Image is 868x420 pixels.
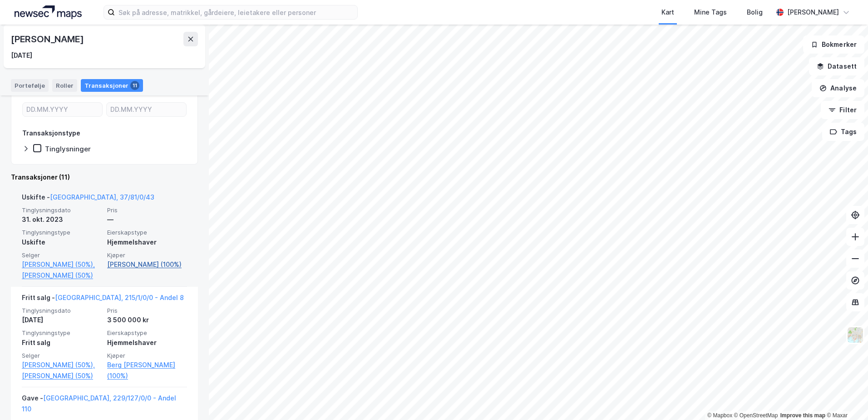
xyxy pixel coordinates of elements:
div: Mine Tags [694,7,727,18]
button: Datasett [809,57,864,75]
div: Roller [52,79,77,92]
div: Kontrollprogram for chat [823,376,868,420]
div: Uskifte - [22,192,154,206]
div: Portefølje [11,79,49,92]
span: Tinglysningsdato [22,206,102,214]
a: Mapbox [707,412,732,419]
span: Tinglysningstype [22,229,102,236]
a: [GEOGRAPHIC_DATA], 37/81/0/43 [50,193,154,201]
div: Hjemmelshaver [107,337,187,348]
div: Fritt salg [22,337,102,348]
div: Fritt salg - [22,292,184,307]
input: DD.MM.YYYY [107,103,186,116]
input: Søk på adresse, matrikkel, gårdeiere, leietakere eller personer [115,5,357,19]
span: Selger [22,352,102,360]
div: Tinglysninger [45,145,91,153]
iframe: Chat Widget [823,376,868,420]
div: Bolig [747,7,763,18]
div: Gave - [22,393,187,418]
a: [PERSON_NAME] (100%) [107,259,187,270]
div: Kart [661,7,674,18]
div: Transaksjonstype [22,128,80,139]
a: [GEOGRAPHIC_DATA], 215/1/0/0 - Andel 8 [55,294,184,301]
a: OpenStreetMap [734,412,778,419]
span: Eierskapstype [107,329,187,337]
button: Bokmerker [803,35,864,54]
a: [PERSON_NAME] (50%) [22,370,102,381]
span: Pris [107,206,187,214]
span: Kjøper [107,352,187,360]
div: [PERSON_NAME] [11,32,85,46]
div: Hjemmelshaver [107,237,187,248]
div: Transaksjoner [81,79,143,92]
div: — [107,214,187,225]
div: [PERSON_NAME] [787,7,839,18]
div: [DATE] [11,50,32,61]
div: 11 [130,81,139,90]
img: Z [847,326,864,344]
div: [DATE] [22,315,102,325]
button: Filter [821,101,864,119]
span: Eierskapstype [107,229,187,236]
span: Pris [107,307,187,315]
span: Selger [22,251,102,259]
div: 31. okt. 2023 [22,214,102,225]
span: Tinglysningstype [22,329,102,337]
div: Transaksjoner (11) [11,172,198,183]
div: 3 500 000 kr [107,315,187,325]
a: Berg [PERSON_NAME] (100%) [107,360,187,381]
span: Tinglysningsdato [22,307,102,315]
a: [PERSON_NAME] (50%), [22,259,102,270]
a: [PERSON_NAME] (50%) [22,270,102,281]
a: Improve this map [780,412,825,419]
span: Kjøper [107,251,187,259]
button: Analyse [812,79,864,97]
div: Uskifte [22,237,102,248]
img: logo.a4113a55bc3d86da70a041830d287a7e.svg [15,5,82,19]
button: Tags [822,123,864,141]
a: [GEOGRAPHIC_DATA], 229/127/0/0 - Andel 110 [22,394,176,413]
input: DD.MM.YYYY [23,103,102,116]
a: [PERSON_NAME] (50%), [22,360,102,370]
